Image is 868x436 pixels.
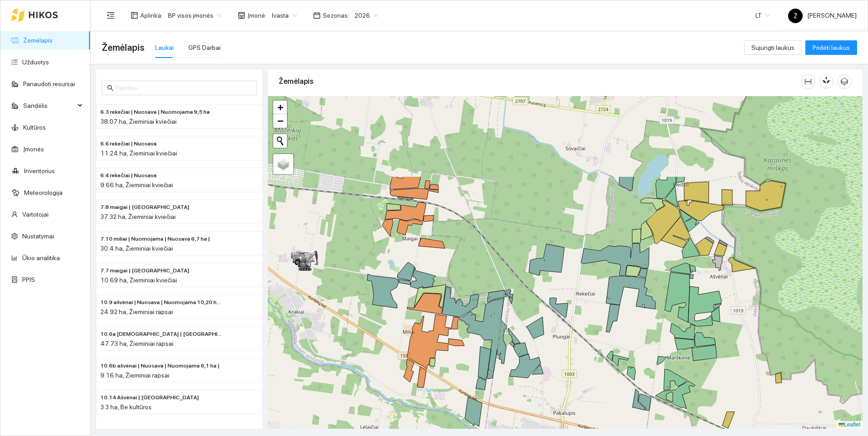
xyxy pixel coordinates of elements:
span: 6.4 rekečiai | Nuosava [100,171,157,180]
span: LT [755,9,770,22]
span: 10.6b ašvėnai | Nuosava | Nuomojama 6,1 ha | [100,362,220,370]
a: Sujungti laukus [744,44,802,51]
a: Zoom in [273,101,287,114]
span: 10.6a ašvėnai | Nuomojama | Nuosava 6,0 ha | [100,330,222,339]
span: Žemėlapis [102,40,144,55]
div: Žemėlapis [279,68,801,94]
button: column-width [801,74,815,89]
button: Initiate a new search [273,134,287,148]
span: Ivasta [272,9,297,22]
a: Žemėlapis [23,37,53,44]
span: search [107,85,113,91]
span: 38.07 ha, Žieminiai kviečiai [100,118,177,125]
span: 37.32 ha, Žieminiai kviečiai [100,213,176,220]
button: menu-fold [102,6,120,24]
a: Užduotys [22,58,49,66]
span: 2026 [355,9,378,22]
span: layout [131,12,138,19]
span: 7.10 miliai | Nuomojama | Nuosava 6,7 ha | [100,235,210,243]
span: BP visos įmonės [168,9,222,22]
span: 30.4 ha, Žieminiai kviečiai [100,245,173,252]
a: Kultūros [23,124,46,131]
span: − [277,115,283,126]
a: Layers [273,154,293,174]
span: 10.14 Ašvėnai | Nuosava [100,393,199,402]
span: Pridėti laukus [813,43,850,53]
span: Sujungti laukus [751,43,794,53]
span: 10.9 ašvėnai | Nuosava | Nuomojama 10,20 ha | [100,298,222,307]
span: Aplinka : [140,10,163,20]
a: Pridėti laukus [805,44,857,51]
span: calendar [313,12,321,19]
button: Sujungti laukus [744,40,802,55]
button: Pridėti laukus [805,40,857,55]
span: Įmonė : [247,10,266,20]
span: 24.92 ha, Žieminiai rapsai [100,308,173,315]
div: GPS Darbai [188,43,221,53]
a: Meteorologija [24,189,63,196]
input: Paieška [115,83,252,93]
a: Nustatymai [22,233,54,240]
a: Vartotojai [22,211,49,218]
span: column-width [801,78,815,85]
span: 9.16 ha, Žieminiai rapsai [100,372,169,379]
span: 7.8 maigai | Nuosava [100,203,189,212]
span: 11.24 ha, Žieminiai kviečiai [100,150,177,157]
span: [PERSON_NAME] [788,12,857,19]
span: 10.69 ha, Žieminiai kviečiai [100,276,177,284]
span: 47.73 ha, Žieminiai rapsai [100,340,173,347]
div: Laukai [155,43,174,53]
span: Sandėlis [23,97,75,115]
span: 3.3 ha, Be kultūros [100,403,152,411]
a: Ūkio analitika [22,254,60,262]
a: PPIS [22,276,35,283]
a: Leaflet [838,421,860,428]
span: + [277,102,283,113]
span: 9.66 ha, Žieminiai kviečiai [100,181,173,189]
a: Zoom out [273,114,287,128]
span: 6.3 rekečiai | Nuosava | Nuomojama 9,5 ha [100,108,210,116]
a: Įmonės [23,145,44,153]
span: 7.7 maigai | Nuomojama [100,266,189,275]
a: Panaudoti resursai [23,80,75,87]
a: Inventorius [24,167,55,174]
span: 6.6 rekečiai | Nuosava [100,140,157,148]
span: shop [238,12,245,19]
span: menu-fold [107,11,115,19]
span: Sezonas : [323,10,349,20]
span: Ž [794,9,798,23]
